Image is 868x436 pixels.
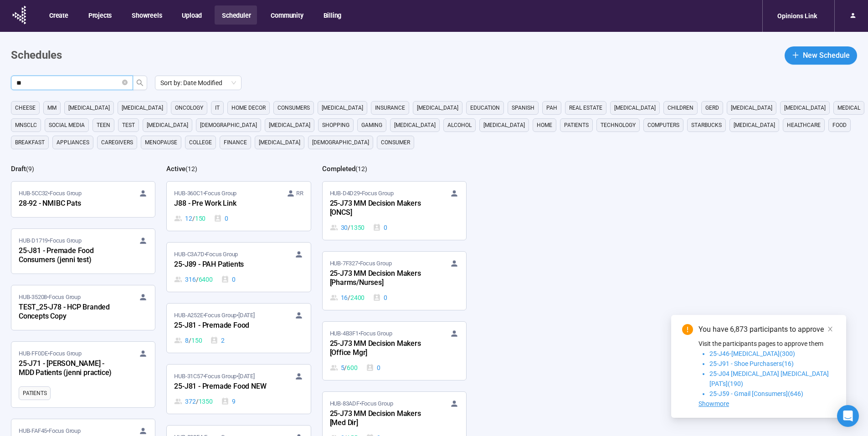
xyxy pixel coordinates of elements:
[512,103,534,112] span: Spanish
[330,189,394,198] span: HUB-D4D29 • Focus Group
[174,381,274,393] div: 25-J81 - Premade Food NEW
[189,138,212,147] span: college
[296,189,303,198] span: RR
[19,358,119,379] div: 25-J71 - [PERSON_NAME] - MDD Patients (jenni practice)
[792,51,799,59] span: plus
[199,274,213,284] span: 6400
[19,302,119,323] div: TEST_25-J78 - HCP Branded Concepts Copy
[348,293,350,303] span: /
[330,293,365,303] div: 16
[221,274,236,284] div: 0
[785,46,857,65] button: plusNew Schedule
[330,399,393,408] span: HUB-83ADF • Focus Group
[381,138,410,147] span: consumer
[691,121,722,130] span: starbucks
[344,363,347,373] span: /
[330,408,430,429] div: 25-J73 MM Decision Makers [Med Dir]
[601,121,636,130] span: technology
[375,103,405,112] span: Insurance
[49,121,85,130] span: social media
[269,121,310,130] span: [MEDICAL_DATA]
[133,76,147,90] button: search
[145,138,177,147] span: menopause
[394,121,436,130] span: [MEDICAL_DATA]
[238,373,255,380] time: [DATE]
[772,7,822,25] div: Opinions Link
[136,79,144,86] span: search
[26,165,34,172] span: ( 9 )
[174,259,274,271] div: 25-J89 - PAH Patients
[11,285,155,330] a: HUB-35208•Focus GroupTEST_25-J78 - HCP Branded Concepts Copy
[348,223,350,233] span: /
[682,324,693,335] span: exclamation-circle
[11,229,155,274] a: HUB-D1719•Focus Group25-J81 - Premade Food Consumers (jenni test)
[322,165,355,173] h2: Completed
[23,389,46,398] span: Patients
[174,311,254,320] span: HUB-A252E • Focus Group •
[803,50,850,61] span: New Schedule
[167,304,310,353] a: HUB-A252E•Focus Group•[DATE]25-J81 - Premade Food8 / 1502
[330,223,365,233] div: 30
[196,396,199,406] span: /
[330,259,392,268] span: HUB-7F327 • Focus Group
[81,5,118,25] button: Projects
[734,121,775,130] span: [MEDICAL_DATA]
[837,405,859,427] div: Open Intercom Messenger
[195,213,205,223] span: 150
[19,426,81,436] span: HUB-FAF45 • Focus Group
[215,5,257,25] button: Scheduler
[210,335,225,345] div: 2
[97,121,110,130] span: Teen
[215,103,220,112] span: it
[214,213,228,223] div: 0
[19,245,119,266] div: 25-J81 - Premade Food Consumers (jenni test)
[347,363,357,373] span: 600
[699,324,835,335] div: You have 6,873 participants to approve
[827,326,833,332] span: close
[174,335,202,345] div: 8
[546,103,557,112] span: PAH
[224,138,247,147] span: finance
[122,79,128,87] span: close-circle
[330,363,358,373] div: 5
[19,349,82,358] span: HUB-FF0DE • Focus Group
[709,350,795,357] span: 25-J46-[MEDICAL_DATA](300)
[19,236,82,245] span: HUB-D1719 • Focus Group
[470,103,500,112] span: education
[192,213,195,223] span: /
[705,103,719,112] span: GERD
[68,103,110,112] span: [MEDICAL_DATA]
[259,138,300,147] span: [MEDICAL_DATA]
[837,103,860,112] span: medical
[124,5,168,25] button: Showreels
[483,121,525,130] span: [MEDICAL_DATA]
[122,121,135,130] span: Test
[199,396,213,406] span: 1350
[56,138,89,147] span: appliances
[731,103,772,112] span: [MEDICAL_DATA]
[330,268,430,289] div: 25-J73 MM Decision Makers [Pharms/Nurses]
[174,213,205,223] div: 12
[709,360,794,367] span: 25-J91 - Shoe Purchasers(16)
[11,342,155,407] a: HUB-FF0DE•Focus Group25-J71 - [PERSON_NAME] - MDD Patients (jenni practice)Patients
[47,103,56,112] span: MM
[647,121,679,130] span: computers
[174,250,238,259] span: HUB-C3A7D • Focus Group
[42,5,75,25] button: Create
[185,165,197,172] span: ( 12 )
[312,138,369,147] span: [DEMOGRAPHIC_DATA]
[784,103,826,112] span: [MEDICAL_DATA]
[147,121,188,130] span: [MEDICAL_DATA]
[537,121,552,130] span: home
[160,76,236,90] span: Sort by: Date Modified
[122,103,163,112] span: [MEDICAL_DATA]
[614,103,656,112] span: [MEDICAL_DATA]
[668,103,693,112] span: children
[166,165,185,173] h2: Active
[417,103,458,112] span: [MEDICAL_DATA]
[330,329,392,338] span: HUB-4B3F1 • Focus Group
[569,103,602,112] span: real estate
[373,223,387,233] div: 0
[699,339,835,349] p: Visit the participants pages to approve them
[175,103,203,112] span: oncology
